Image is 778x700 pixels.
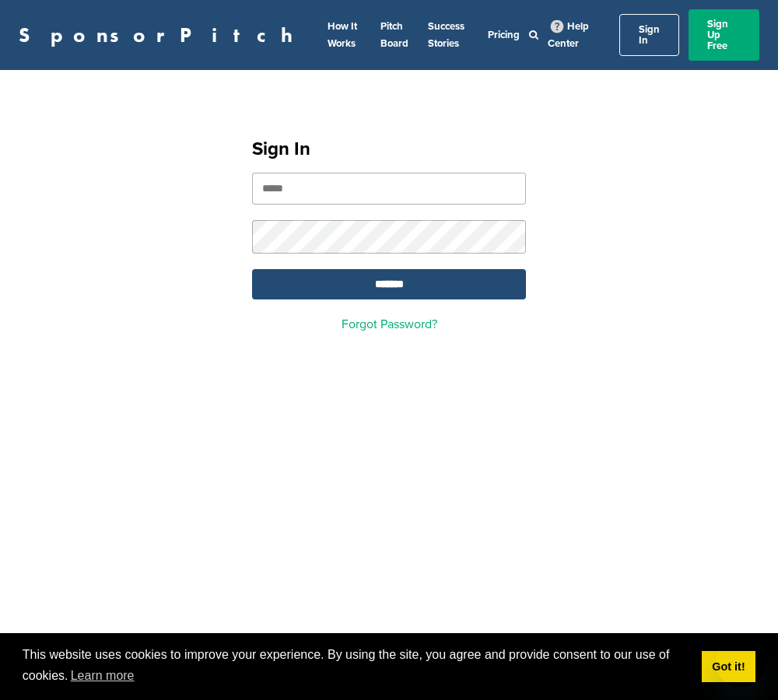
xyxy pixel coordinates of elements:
[19,25,303,45] a: SponsorPitch
[68,664,137,688] a: learn more about cookies
[619,14,679,56] a: Sign In
[23,646,689,688] span: This website uses cookies to improve your experience. By using the site, you agree and provide co...
[252,135,526,163] h1: Sign In
[328,20,357,50] a: How It Works
[548,17,589,53] a: Help Center
[342,317,437,332] a: Forgot Password?
[488,29,520,41] a: Pricing
[702,651,755,682] a: dismiss cookie message
[380,20,408,50] a: Pitch Board
[716,638,766,688] iframe: Button to launch messaging window
[428,20,464,50] a: Success Stories
[689,9,759,61] a: Sign Up Free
